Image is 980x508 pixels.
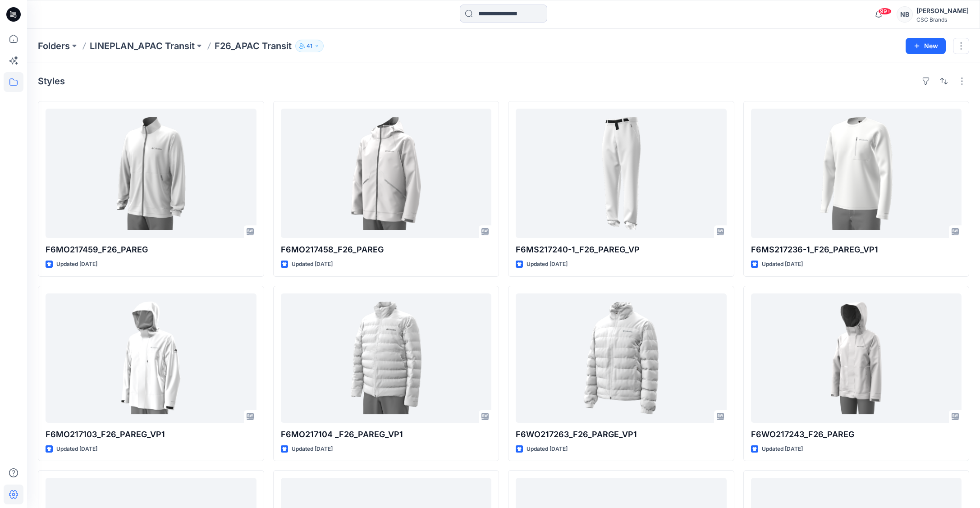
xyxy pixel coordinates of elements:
p: F6WO217263_F26_PARGE_VP1 [516,428,727,441]
a: F6MS217236-1_F26_PAREG_VP1 [751,109,962,238]
p: 41 [307,41,312,51]
p: Updated [DATE] [762,444,803,454]
p: F6MO217103_F26_PAREG_VP1 [46,428,256,441]
div: [PERSON_NAME] [916,5,969,16]
p: Updated [DATE] [762,260,803,269]
a: F6MS217240-1_F26_PAREG_VP [516,109,727,238]
a: LINEPLAN_APAC Transit [90,40,195,52]
p: Updated [DATE] [292,444,333,454]
span: 99+ [878,8,892,15]
p: Updated [DATE] [56,444,97,454]
a: F6MO217103_F26_PAREG_VP1 [46,293,256,423]
p: F6MO217459_F26_PAREG [46,243,256,256]
button: New [906,38,946,54]
p: F6WO217243_F26_PAREG [751,428,962,441]
a: F6MO217104 _F26_PAREG_VP1 [281,293,492,423]
p: F6MO217458_F26_PAREG [281,243,492,256]
p: Updated [DATE] [527,260,568,269]
p: Updated [DATE] [56,260,97,269]
a: F6WO217263_F26_PARGE_VP1 [516,293,727,423]
p: F6MO217104 _F26_PAREG_VP1 [281,428,492,441]
p: Updated [DATE] [527,444,568,454]
h4: Styles [38,76,65,87]
a: F6MO217458_F26_PAREG [281,109,492,238]
button: 41 [295,40,324,52]
p: F26_APAC Transit [215,40,292,52]
p: Updated [DATE] [292,260,333,269]
p: F6MS217236-1_F26_PAREG_VP1 [751,243,962,256]
div: CSC Brands [916,16,969,23]
p: F6MS217240-1_F26_PAREG_VP [516,243,727,256]
a: Folders [38,40,70,52]
a: F6WO217243_F26_PAREG [751,293,962,423]
a: F6MO217459_F26_PAREG [46,109,256,238]
div: NB [897,6,913,23]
